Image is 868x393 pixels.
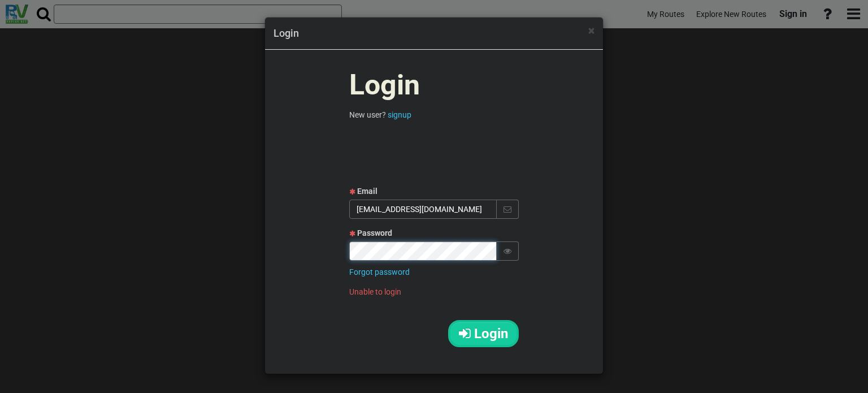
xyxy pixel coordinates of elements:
button: Login [448,320,519,347]
label: Email [357,185,377,197]
label: Password [357,227,392,239]
div: Unable to login [349,286,519,297]
h4: Login [274,26,594,41]
span: Login [349,68,420,101]
iframe: כפתור לכניסה באמצעות חשבון Google [344,139,524,164]
span: Login [474,326,508,342]
a: Forgot password [349,267,410,277]
span: New user? [349,110,386,119]
button: Close [588,25,594,37]
span: × [588,24,594,37]
a: signup [388,110,411,119]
